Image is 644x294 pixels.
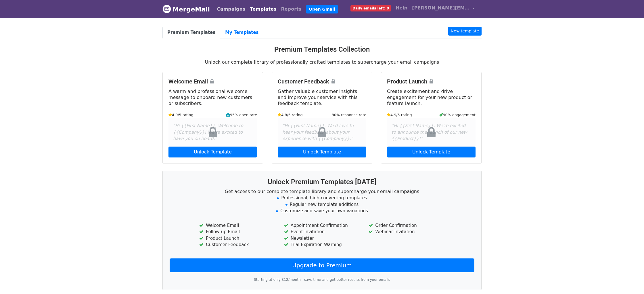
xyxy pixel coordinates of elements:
[387,118,476,147] div: "Hi {{First Name}}, We're excited to announce the launch of our new {{Product}}!"
[168,118,257,147] div: "Hi {{First Name}}, Welcome to {{Company}}! We're excited to have you on board."
[387,147,476,157] a: Unlock Template
[393,2,410,14] a: Help
[248,3,279,15] a: Templates
[350,5,391,11] span: Daily emails left: 0
[168,78,257,85] h4: Welcome Email
[284,222,360,229] li: Appointment Confirmation
[170,201,474,208] li: Regular new template additions
[170,277,474,283] p: Starting at only $12/month - save time and get better results from your emails
[332,112,366,118] small: 80% response rate
[199,235,275,242] li: Product Launch
[348,2,393,14] a: Daily emails left: 0
[306,5,338,13] a: Open Gmail
[278,88,366,106] p: Gather valuable customer insights and improve your service with this feedback template.
[439,112,476,118] small: 90% engagement
[170,178,474,186] h3: Unlock Premium Templates [DATE]
[162,3,210,15] a: MergeMail
[387,112,412,118] small: 4.9/5 rating
[278,78,366,85] h4: Customer Feedback
[170,195,474,201] li: Professional, high-converting templates
[214,3,248,15] a: Campaigns
[168,88,257,106] p: A warm and professional welcome message to onboard new customers or subscribers.
[162,27,220,38] a: Premium Templates
[162,45,482,54] h3: Premium Templates Collection
[387,78,476,85] h4: Product Launch
[410,2,477,16] a: [PERSON_NAME][EMAIL_ADDRESS][PERSON_NAME][DOMAIN_NAME]
[369,222,444,229] li: Order Confirmation
[412,5,469,11] span: [PERSON_NAME][EMAIL_ADDRESS][PERSON_NAME][DOMAIN_NAME]
[284,235,360,242] li: Newsletter
[199,222,275,229] li: Welcome Email
[199,229,275,235] li: Follow-up Email
[284,242,360,248] li: Trial Expiration Warning
[369,229,444,235] li: Webinar Invitation
[284,229,360,235] li: Event Invitation
[170,258,474,272] a: Upgrade to Premium
[278,118,366,147] div: "Hi {{First Name}}, We'd love to hear your feedback about your experience with {{Company}}."
[162,5,171,13] img: MergeMail logo
[279,3,304,15] a: Reports
[448,27,482,36] a: New template
[162,59,482,65] p: Unlock our complete library of professionally crafted templates to supercharge your email campaigns
[278,112,303,118] small: 4.8/5 rating
[170,188,474,194] p: Get access to our complete template library and supercharge your email campaigns
[220,27,263,38] a: My Templates
[199,242,275,248] li: Customer Feedback
[387,88,476,106] p: Create excitement and drive engagement for your new product or feature launch.
[278,147,366,157] a: Unlock Template
[226,112,257,118] small: 95% open rate
[170,208,474,214] li: Customize and save your own variations
[168,112,193,118] small: 4.9/5 rating
[168,147,257,157] a: Unlock Template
